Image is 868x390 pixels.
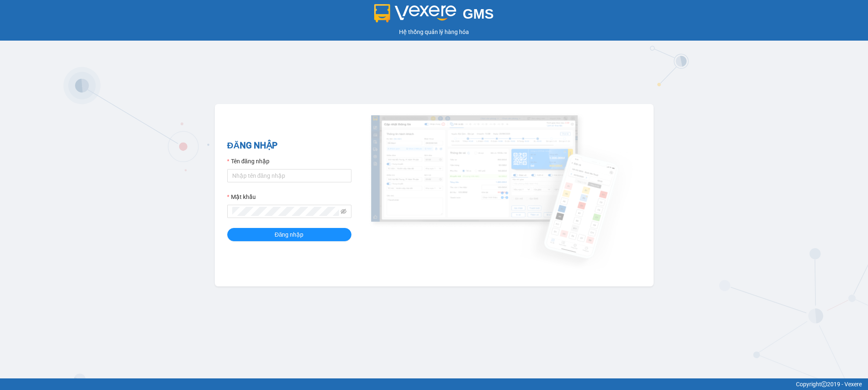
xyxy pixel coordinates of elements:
[227,157,269,166] label: Tên đăng nhập
[227,139,351,153] h2: ĐĂNG NHẬP
[227,228,351,241] button: Đăng nhập
[275,230,304,239] span: Đăng nhập
[6,380,862,389] div: Copyright 2019 - Vexere
[232,207,339,216] input: Mật khẩu
[227,169,351,182] input: Tên đăng nhập
[341,208,346,214] span: eye-invisible
[227,192,256,201] label: Mật khẩu
[2,27,866,36] div: Hệ thống quản lý hàng hóa
[374,12,494,19] a: GMS
[821,381,827,387] span: copyright
[374,4,456,22] img: logo 2
[463,6,494,22] span: GMS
